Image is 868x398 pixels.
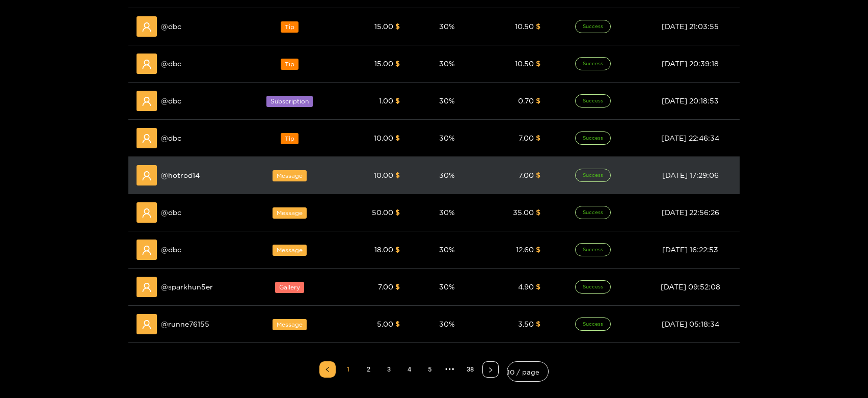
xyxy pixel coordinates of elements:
span: 30 % [439,246,455,253]
span: user [142,208,152,218]
a: 3 [381,362,396,377]
span: 30 % [439,97,455,104]
span: 3.50 [518,320,534,328]
span: $ [536,134,540,142]
span: user [142,22,152,32]
span: 18.00 [374,246,393,253]
span: $ [536,97,540,104]
span: 5.00 [377,320,393,328]
span: 1.00 [379,97,393,104]
button: right [482,361,499,378]
span: 7.00 [519,171,534,179]
span: @ dbc [161,21,181,32]
span: Message [273,319,307,330]
button: left [319,361,336,378]
span: 35.00 [513,208,534,216]
span: $ [395,60,400,67]
span: 12.60 [516,246,534,253]
span: user [142,245,152,255]
span: [DATE] 22:46:34 [661,134,719,142]
span: $ [395,22,400,30]
li: Next Page [482,361,499,378]
span: Message [273,245,307,256]
span: $ [395,171,400,179]
span: @ dbc [161,132,181,144]
li: 1 [340,361,356,378]
span: @ dbc [161,58,181,69]
a: 5 [422,362,437,377]
li: Next 5 Pages [442,361,458,378]
span: [DATE] 20:18:53 [662,97,719,104]
span: Success [575,20,611,33]
span: Success [575,280,611,294]
span: 10 / page [507,364,548,379]
span: Success [575,243,611,256]
span: @ dbc [161,95,181,107]
span: $ [536,283,540,290]
span: ••• [442,361,458,378]
span: @ dbc [161,207,181,218]
a: 2 [361,362,376,377]
span: @ dbc [161,244,181,255]
span: [DATE] 21:03:55 [662,22,719,30]
span: $ [395,134,400,142]
span: right [487,367,494,373]
li: 38 [462,361,478,378]
span: 30 % [439,171,455,179]
span: 30 % [439,283,455,290]
span: [DATE] 20:39:18 [662,60,719,67]
span: 30 % [439,208,455,216]
span: user [142,59,152,69]
a: 4 [401,362,417,377]
span: $ [395,320,400,328]
span: 15.00 [374,60,393,67]
span: $ [536,208,540,216]
span: left [324,366,331,373]
span: @ hotrod14 [161,170,200,181]
span: Message [273,170,307,181]
span: 0.70 [518,97,534,104]
span: Success [575,169,611,182]
span: user [142,171,152,181]
span: Success [575,317,611,331]
span: 30 % [439,320,455,328]
span: $ [395,283,400,290]
span: Tip [281,59,299,70]
li: 3 [381,361,397,378]
li: 4 [401,361,417,378]
span: @ runne76155 [161,319,209,330]
span: 7.00 [519,134,534,142]
span: [DATE] 22:56:26 [662,208,719,216]
span: Tip [281,21,299,33]
span: 30 % [439,134,455,142]
span: 10.50 [515,22,534,30]
span: $ [395,246,400,253]
span: $ [395,97,400,104]
span: [DATE] 16:22:53 [662,246,718,253]
span: $ [536,246,540,253]
span: 4.90 [518,283,534,290]
span: Message [273,207,307,219]
span: Success [575,131,611,145]
span: 50.00 [372,208,393,216]
span: $ [536,320,540,328]
span: 30 % [439,22,455,30]
span: 10.00 [374,171,393,179]
li: Previous Page [319,361,336,378]
span: $ [536,171,540,179]
span: [DATE] 17:29:06 [662,171,719,179]
span: Tip [281,133,299,144]
span: $ [395,208,400,216]
span: user [142,282,152,293]
span: @ sparkhun5er [161,281,213,293]
span: [DATE] 05:18:34 [662,320,719,328]
span: Gallery [275,282,304,293]
span: $ [536,60,540,67]
span: Subscription [266,96,313,107]
span: Success [575,206,611,219]
span: Success [575,57,611,70]
span: 10.50 [515,60,534,67]
span: user [142,134,152,144]
span: Success [575,94,611,108]
span: user [142,96,152,107]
